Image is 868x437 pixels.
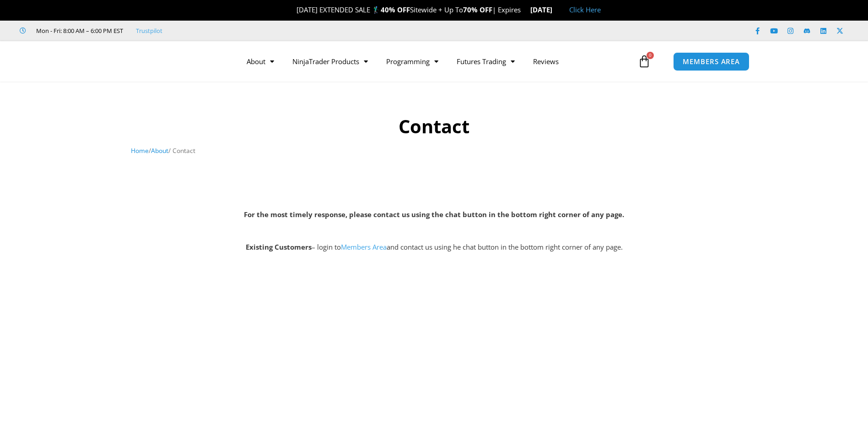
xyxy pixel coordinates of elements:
a: Programming [377,51,447,72]
span: [DATE] EXTENDED SALE 🏌️‍♂️ Sitewide + Up To | Expires [287,5,530,14]
a: About [151,146,168,155]
a: Members Area [341,242,387,251]
img: 🏭 [553,6,560,13]
strong: 70% OFF [463,5,492,14]
a: About [237,51,283,72]
a: Home [131,146,149,155]
img: LogoAI | Affordable Indicators – NinjaTrader [106,45,205,78]
a: Reviews [524,51,568,72]
span: Mon - Fri: 8:00 AM – 6:00 PM EST [34,25,123,36]
a: MEMBERS AREA [673,52,749,71]
img: ⌛ [521,6,528,13]
span: MEMBERS AREA [683,58,740,65]
h1: Contact [131,114,737,139]
nav: Breadcrumb [131,145,737,157]
strong: For the most timely response, please contact us using the chat button in the bottom right corner ... [244,210,624,219]
a: NinjaTrader Products [283,51,377,72]
strong: [DATE] [530,5,560,14]
span: 0 [647,52,654,59]
a: 0 [624,48,664,75]
a: Trustpilot [136,25,162,36]
p: – login to and contact us using he chat button in the bottom right corner of any page. [5,241,863,254]
strong: Existing Customers [246,242,312,251]
nav: Menu [237,51,636,72]
a: Click Here [569,5,601,14]
a: Futures Trading [447,51,524,72]
img: 🎉 [289,6,296,13]
strong: 40% OFF [381,5,410,14]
